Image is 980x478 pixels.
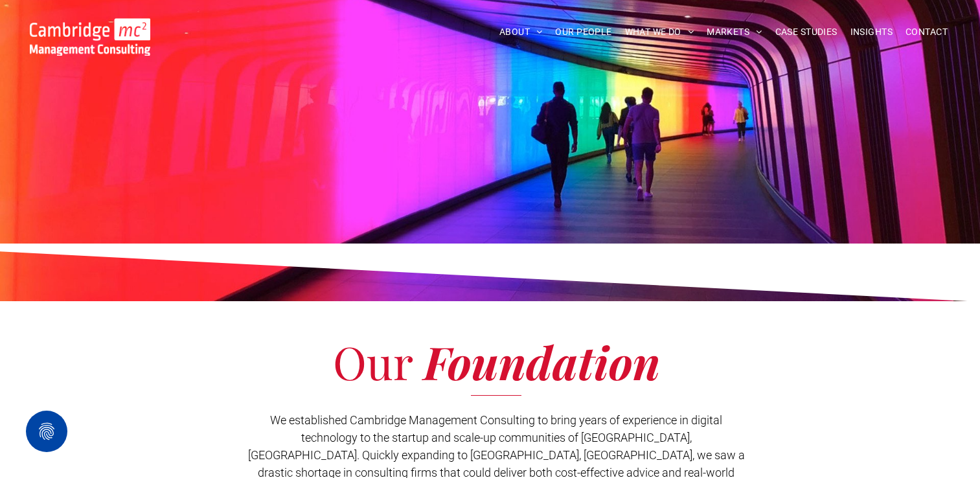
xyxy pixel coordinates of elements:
a: WHAT WE DO [619,22,701,42]
a: OUR PEOPLE [549,22,618,42]
a: Your Business Transformed | Cambridge Management Consulting [30,20,150,34]
span: Foundation [424,331,660,392]
a: ABOUT [493,22,549,42]
a: CASE STUDIES [769,22,844,42]
a: INSIGHTS [844,22,899,42]
img: Go to Homepage [30,18,150,56]
a: CONTACT [899,22,954,42]
a: MARKETS [700,22,768,42]
span: Our [333,331,413,392]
